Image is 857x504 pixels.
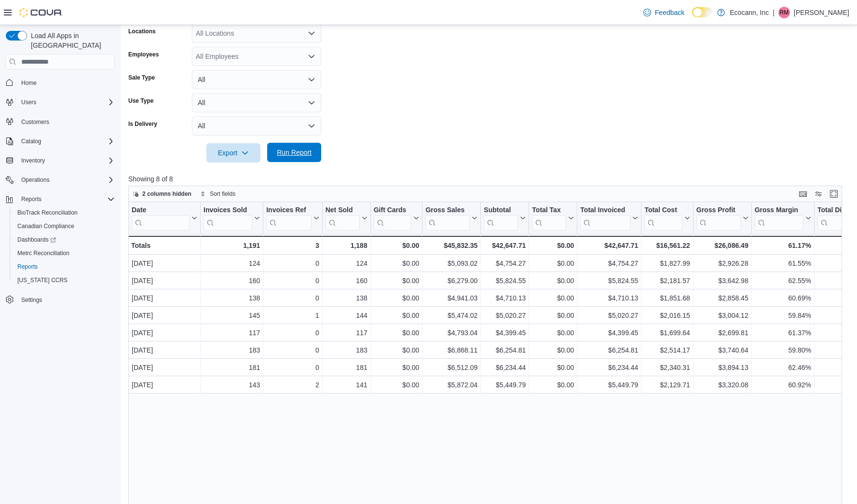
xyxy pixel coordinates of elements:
div: Gross Profit [696,206,741,215]
div: Gross Sales [425,206,470,231]
div: $6,234.44 [484,362,526,373]
div: $6,254.81 [484,344,526,356]
div: $2,514.17 [644,344,690,356]
div: $5,449.79 [484,379,526,391]
div: $6,512.09 [425,362,477,373]
div: $6,279.00 [425,275,477,286]
span: Load All Apps in [GEOGRAPHIC_DATA] [27,31,115,50]
div: $5,020.27 [484,310,526,321]
a: Reports [14,261,41,272]
div: 0 [266,292,319,304]
span: Canadian Compliance [14,220,115,232]
div: Gross Margin [755,206,803,215]
div: 62.46% [755,362,811,373]
div: $4,793.04 [425,327,477,339]
a: Customers [17,116,53,128]
button: Reports [10,260,119,273]
div: [DATE] [132,327,197,339]
div: $4,754.27 [484,258,526,269]
span: Catalog [17,136,115,147]
div: Total Tax [532,206,566,231]
div: $0.00 [532,275,574,286]
button: Operations [17,174,54,186]
a: [US_STATE] CCRS [14,274,71,286]
span: BioTrack Reconciliation [14,207,115,218]
a: Metrc Reconciliation [14,247,73,259]
div: 0 [266,275,319,286]
button: Open list of options [308,53,315,60]
div: $0.00 [532,344,574,356]
button: Total Tax [532,206,574,231]
span: Run Report [277,148,312,157]
span: Reports [14,261,115,272]
button: Date [132,206,197,231]
div: Invoices Ref [266,206,311,215]
span: Reports [21,195,41,203]
span: BioTrack Reconciliation [17,209,78,217]
div: $2,129.71 [644,379,690,391]
span: Metrc Reconciliation [17,249,69,257]
nav: Complex example [6,71,115,332]
div: 117 [326,327,367,339]
div: Gross Profit [696,206,741,231]
div: $6,234.44 [580,362,638,373]
div: $5,824.55 [484,275,526,286]
div: $0.00 [374,310,420,321]
button: Inventory [2,154,119,167]
button: Open list of options [308,29,315,37]
div: $5,824.55 [580,275,638,286]
button: Invoices Ref [266,206,319,231]
div: 181 [204,362,260,373]
img: Cova [19,8,63,17]
button: Display options [813,188,824,200]
div: 141 [326,379,367,391]
a: BioTrack Reconciliation [14,207,82,218]
button: Total Invoiced [580,206,638,231]
span: Metrc Reconciliation [14,247,115,259]
div: $16,561.22 [644,240,690,251]
div: 61.37% [755,327,811,339]
div: Total Invoiced [580,206,630,231]
span: Catalog [21,137,41,145]
div: $6,868.11 [425,344,477,356]
div: 0 [266,258,319,269]
button: Keyboard shortcuts [797,188,809,200]
div: $1,851.68 [644,292,690,304]
div: 183 [326,344,367,356]
span: Operations [17,174,115,186]
div: 59.84% [755,310,811,321]
div: 181 [326,362,367,373]
span: Feedback [655,8,684,17]
div: $4,399.45 [484,327,526,339]
div: $0.00 [374,327,420,339]
label: Use Type [128,97,153,105]
div: $2,340.31 [644,362,690,373]
button: Gift Cards [374,206,420,231]
div: Net Sold [326,206,360,231]
div: $5,474.02 [425,310,477,321]
div: $26,086.49 [696,240,748,251]
div: $0.00 [532,258,574,269]
div: $3,740.64 [696,344,748,356]
div: 145 [204,310,260,321]
div: Date [132,206,190,231]
div: 59.80% [755,344,811,356]
a: Settings [17,294,46,306]
div: 2 [266,379,319,391]
span: Dashboards [14,234,115,245]
span: Export [212,143,255,163]
div: Total Cost [644,206,682,215]
div: $3,004.12 [696,310,748,321]
div: Gift Cards [374,206,412,215]
div: [DATE] [132,310,197,321]
div: Totals [131,240,197,251]
div: 144 [326,310,367,321]
button: Inventory [17,155,49,166]
span: Sort fields [210,190,235,198]
div: Total Invoiced [580,206,630,215]
div: [DATE] [132,275,197,286]
div: [DATE] [132,344,197,356]
button: Total Cost [644,206,690,231]
div: [DATE] [132,258,197,269]
div: 0 [266,344,319,356]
